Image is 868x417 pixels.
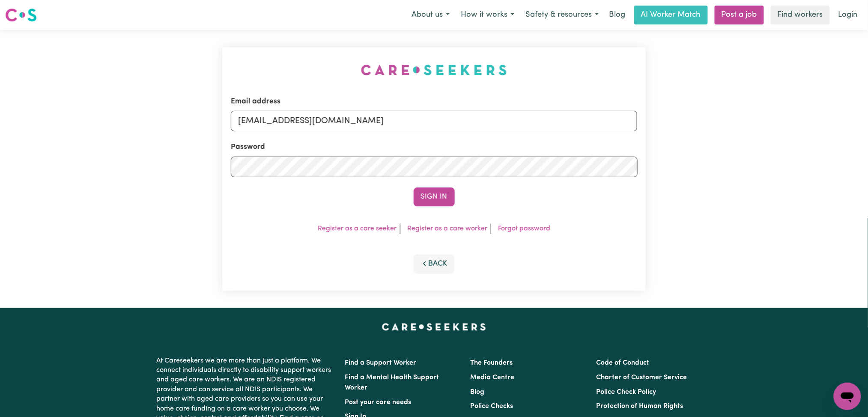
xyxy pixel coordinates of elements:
a: Find a Support Worker [345,360,417,366]
a: Careseekers logo [5,5,37,25]
iframe: Button to launch messaging window [834,383,861,410]
a: Find a Mental Health Support Worker [345,374,439,391]
a: Register as a care seeker [318,225,397,232]
a: Charter of Customer Service [596,374,687,381]
button: Sign In [414,187,455,206]
a: Login [833,6,863,24]
input: Email address [231,111,638,131]
a: Code of Conduct [596,360,649,366]
a: Media Centre [471,374,515,381]
a: Blog [471,389,485,396]
button: How it works [455,6,520,24]
a: Protection of Human Rights [596,403,683,410]
a: The Founders [471,360,513,366]
label: Email address [231,96,280,107]
a: Post your care needs [345,399,412,406]
a: Police Checks [471,403,513,410]
a: Police Check Policy [596,389,656,396]
a: Post a job [715,6,764,24]
a: Careseekers home page [382,323,486,330]
button: Safety & resources [520,6,604,24]
a: Forgot password [498,225,550,232]
label: Password [231,142,265,153]
button: Back [414,254,455,273]
a: Find workers [771,6,830,24]
a: Register as a care worker [407,225,487,232]
img: Careseekers logo [5,7,37,23]
a: Blog [604,6,631,24]
a: AI Worker Match [634,6,708,24]
button: About us [406,6,455,24]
